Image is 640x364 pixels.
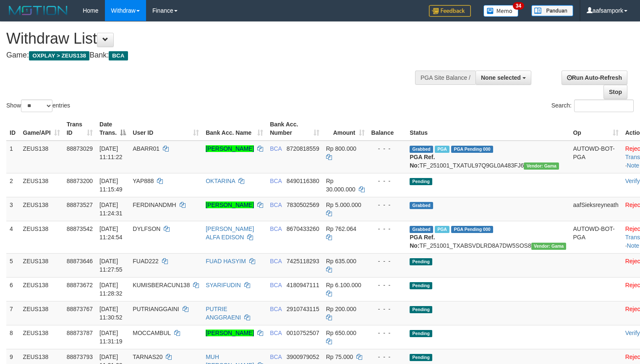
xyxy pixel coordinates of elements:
[206,306,241,321] a: PUTRIE ANGGRAENI
[20,301,63,325] td: ZEUS138
[20,221,63,253] td: ZEUS138
[326,354,353,360] span: Rp 75.000
[371,225,403,233] div: - - -
[326,282,361,288] span: Rp 6.100.000
[67,145,93,152] span: 88873029
[67,354,93,360] span: 88873793
[415,71,475,85] div: PGA Site Balance /
[99,202,123,217] span: [DATE] 11:24:31
[451,226,493,233] span: PGA Pending
[6,117,20,141] th: ID
[451,146,493,153] span: PGA Pending
[133,178,154,184] span: YAP888
[99,225,123,241] span: [DATE] 11:24:54
[6,4,70,17] img: MOTION_logo.png
[270,258,282,264] span: BCA
[6,51,418,60] h4: Game: Bank:
[20,253,63,277] td: ZEUS138
[435,146,449,153] span: Marked by aafnoeunsreypich
[6,141,20,173] td: 1
[603,85,627,99] a: Stop
[6,253,20,277] td: 5
[67,282,93,288] span: 88873672
[410,234,435,249] b: PGA Ref. No:
[99,282,123,297] span: [DATE] 11:28:32
[20,117,63,141] th: Game/API: activate to sort column ascending
[20,197,63,221] td: ZEUS138
[202,117,266,141] th: Bank Acc. Name: activate to sort column ascending
[20,325,63,349] td: ZEUS138
[625,178,640,184] a: Verify
[6,277,20,301] td: 6
[574,100,634,112] input: Search:
[481,74,521,81] span: None selected
[435,226,449,233] span: Marked by aafnoeunsreypich
[410,202,433,209] span: Grabbed
[6,197,20,221] td: 3
[287,330,319,336] span: Copy 0010752507 to clipboard
[410,330,432,337] span: Pending
[569,197,622,221] td: aafSieksreyneath
[323,117,368,141] th: Amount: activate to sort column ascending
[67,178,93,184] span: 88873200
[133,282,190,288] span: KUMISBERACUN138
[206,330,254,336] a: [PERSON_NAME]
[551,100,634,112] label: Search:
[270,354,282,360] span: BCA
[410,178,432,185] span: Pending
[287,282,319,288] span: Copy 4180947111 to clipboard
[6,325,20,349] td: 8
[206,225,254,241] a: [PERSON_NAME] ALFA EDISON
[133,258,158,264] span: FUAD222
[627,242,640,249] a: Note
[270,202,282,208] span: BCA
[20,277,63,301] td: ZEUS138
[371,353,403,361] div: - - -
[326,306,356,312] span: Rp 200.000
[99,145,123,160] span: [DATE] 11:11:22
[206,282,241,288] a: SYARIFUDIN
[371,144,403,153] div: - - -
[531,5,573,16] img: panduan.png
[133,306,179,312] span: PUTRIANGGAINI
[270,178,282,184] span: BCA
[109,51,128,60] span: BCA
[129,117,202,141] th: User ID: activate to sort column ascending
[410,282,432,289] span: Pending
[513,2,524,10] span: 34
[483,5,519,17] img: Button%20Memo.svg
[524,162,559,170] span: Vendor URL: https://trx31.1velocity.biz
[266,117,323,141] th: Bank Acc. Number: activate to sort column ascending
[20,141,63,173] td: ZEUS138
[99,258,123,273] span: [DATE] 11:27:55
[67,330,93,336] span: 88873787
[287,145,319,152] span: Copy 8720818559 to clipboard
[21,100,52,112] select: Showentries
[6,173,20,197] td: 2
[368,117,407,141] th: Balance
[63,117,96,141] th: Trans ID: activate to sort column ascending
[371,201,403,209] div: - - -
[67,258,93,264] span: 88873646
[371,257,403,265] div: - - -
[326,330,356,336] span: Rp 650.000
[287,306,319,312] span: Copy 2910743115 to clipboard
[99,330,123,345] span: [DATE] 11:31:19
[96,117,129,141] th: Date Trans.: activate to sort column descending
[410,226,433,233] span: Grabbed
[270,282,282,288] span: BCA
[326,225,356,232] span: Rp 762.064
[206,202,254,208] a: [PERSON_NAME]
[270,306,282,312] span: BCA
[406,117,569,141] th: Status
[410,354,432,361] span: Pending
[326,178,355,193] span: Rp 30.000.000
[371,305,403,313] div: - - -
[206,145,254,152] a: [PERSON_NAME]
[326,202,361,208] span: Rp 5.000.000
[562,71,627,85] a: Run Auto-Refresh
[569,117,622,141] th: Op: activate to sort column ascending
[6,30,418,47] h1: Withdraw List
[6,301,20,325] td: 7
[287,202,319,208] span: Copy 7830502569 to clipboard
